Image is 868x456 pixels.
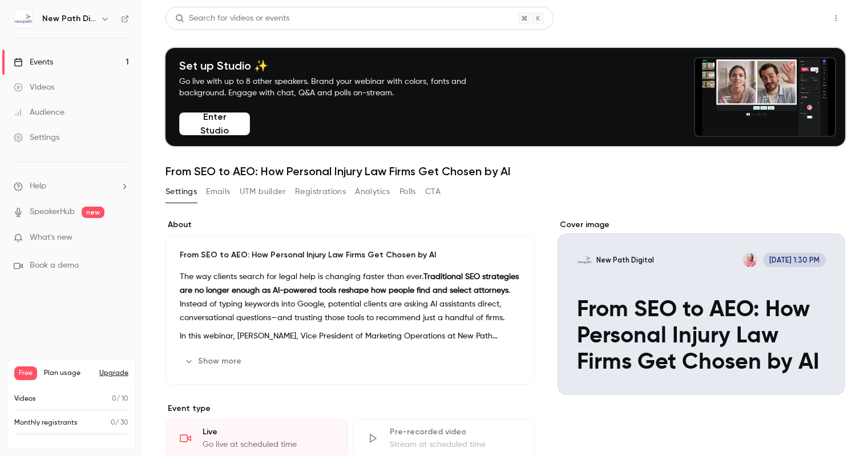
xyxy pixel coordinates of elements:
img: New Path Digital [14,10,33,28]
span: new [82,207,104,218]
label: Cover image [558,219,845,231]
button: Emails [206,183,230,201]
div: Go live at scheduled time [203,439,334,450]
h4: Set up Studio ✨ [179,59,493,72]
h6: New Path Digital [42,13,96,25]
div: Settings [14,132,59,143]
button: Registrations [295,183,346,201]
p: From SEO to AEO: How Personal Injury Law Firms Get Chosen by AI [180,249,520,261]
div: Search for videos or events [175,13,289,25]
p: / 30 [111,418,128,428]
span: 0 [111,419,115,426]
label: About [165,219,535,231]
span: Plan usage [44,369,92,378]
p: Monthly registrants [14,418,78,428]
span: Book a demo [30,260,79,272]
div: Audience [14,107,64,118]
button: UTM builder [240,183,286,201]
button: Share [773,7,818,30]
div: Live [203,426,334,438]
button: Polls [399,183,416,201]
section: Cover image [558,219,845,395]
span: Free [14,366,37,380]
a: SpeakerHub [30,206,75,218]
li: help-dropdown-opener [14,180,129,192]
span: What's new [30,232,72,244]
div: Videos [14,82,54,93]
button: Settings [165,183,197,201]
button: Show more [180,352,248,370]
span: 0 [112,396,116,402]
button: Enter Studio [179,112,250,135]
div: Stream at scheduled time [390,439,521,450]
p: Event type [165,403,535,414]
div: Pre-recorded video [390,426,521,438]
button: Upgrade [99,369,128,378]
p: In this webinar, [PERSON_NAME], Vice President of Marketing Operations at New Path Digital, will ... [180,329,520,343]
span: Help [30,180,46,192]
p: Videos [14,394,36,404]
p: Go live with up to 8 other speakers. Brand your webinar with colors, fonts and background. Engage... [179,76,493,99]
button: Analytics [355,183,390,201]
h1: From SEO to AEO: How Personal Injury Law Firms Get Chosen by AI [165,164,845,178]
button: CTA [425,183,441,201]
p: / 10 [112,394,128,404]
p: The way clients search for legal help is changing faster than ever. . Instead of typing keywords ... [180,270,520,325]
div: Events [14,57,53,68]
